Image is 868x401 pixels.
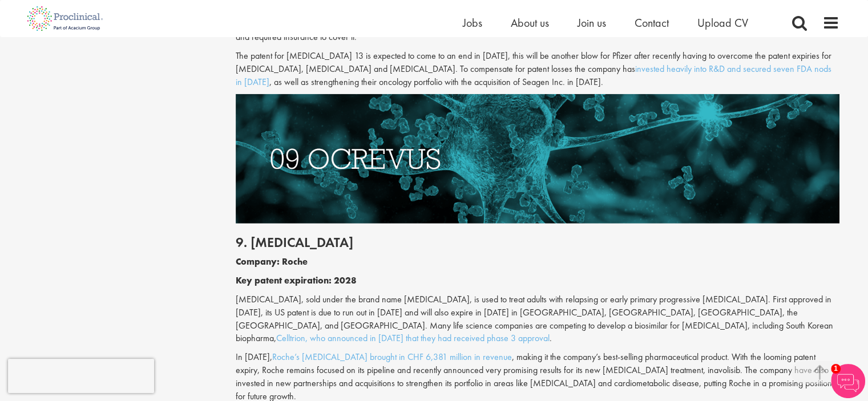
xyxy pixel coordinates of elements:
[236,235,839,250] h2: 9. [MEDICAL_DATA]
[635,15,669,30] a: Contact
[578,15,606,30] a: Join us
[831,364,865,398] img: Chatbot
[236,274,357,286] b: Key patent expiration: 2028
[511,15,549,30] a: About us
[272,351,512,363] a: Roche’s [MEDICAL_DATA] brought in CHF 6,381 million in revenue
[697,15,748,30] a: Upload CV
[236,94,839,223] img: Drugs with patents due to expire Ocrevus
[831,364,841,374] span: 1
[463,15,482,30] a: Jobs
[236,50,839,89] p: The patent for [MEDICAL_DATA] 13 is expected to come to an end in [DATE], this will be another bl...
[276,332,550,344] a: Celltrion, who announced in [DATE] that they had received phase 3 approval
[236,63,831,88] a: invested heavily into R&D and secured seven FDA nods in [DATE]
[236,293,839,345] p: [MEDICAL_DATA], sold under the brand name [MEDICAL_DATA], is used to treat adults with relapsing ...
[236,256,308,268] b: Company: Roche
[8,359,154,393] iframe: reCAPTCHA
